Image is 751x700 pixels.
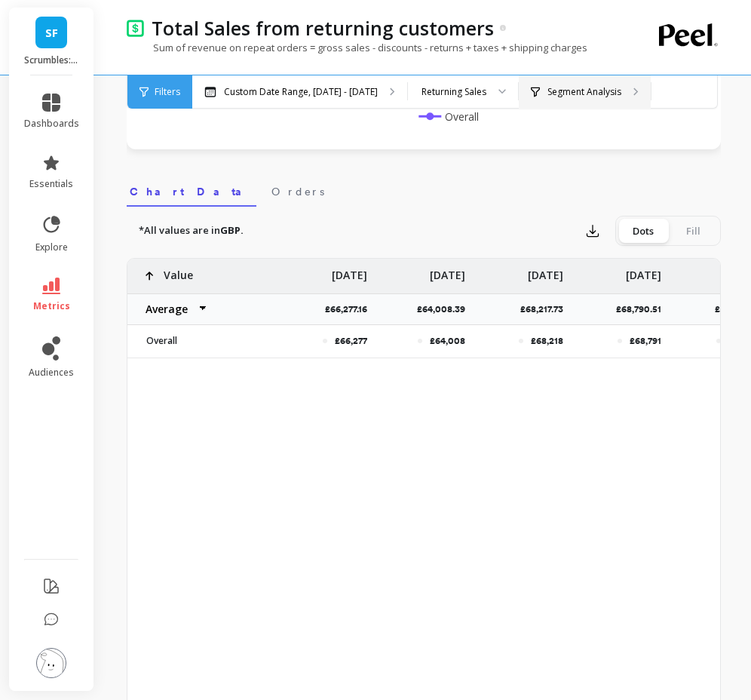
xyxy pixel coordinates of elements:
p: £68,790.51 [616,303,670,315]
p: Segment Analysis [547,86,621,98]
div: Fill [668,219,718,243]
p: Sum of revenue on repeat orders = gross sales - discounts - returns + taxes + shipping charges [127,41,587,54]
strong: GBP. [220,223,244,237]
p: £68,217.73 [520,303,572,315]
span: Chart Data [130,184,253,199]
p: [DATE] [430,259,465,283]
span: explore [35,241,68,253]
span: audiences [29,367,74,379]
img: header icon [127,19,144,38]
p: Overall [137,335,269,347]
span: essentials [29,178,73,190]
p: £66,277 [335,335,367,347]
p: [DATE] [528,259,563,283]
p: £68,791 [630,335,661,347]
p: Total Sales from returning customers [152,15,494,41]
span: dashboards [24,118,79,130]
p: £64,008.39 [417,303,474,315]
p: [DATE] [626,259,661,283]
span: Orders [271,184,324,199]
p: £68,218 [531,335,563,347]
p: *All values are in [139,223,244,238]
img: profile picture [36,648,66,678]
span: Filters [155,86,180,98]
p: £66,277.16 [325,303,376,315]
p: Custom Date Range, [DATE] - [DATE] [224,86,378,98]
div: Dots [618,219,668,243]
p: [DATE] [332,259,367,283]
span: SF [45,24,58,41]
p: Value [164,259,193,283]
nav: Tabs [127,172,721,207]
div: Returning Sales [421,84,486,99]
p: Scrumbles: Natural Pet Food [24,54,79,66]
span: metrics [33,300,70,312]
p: £64,008 [430,335,465,347]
